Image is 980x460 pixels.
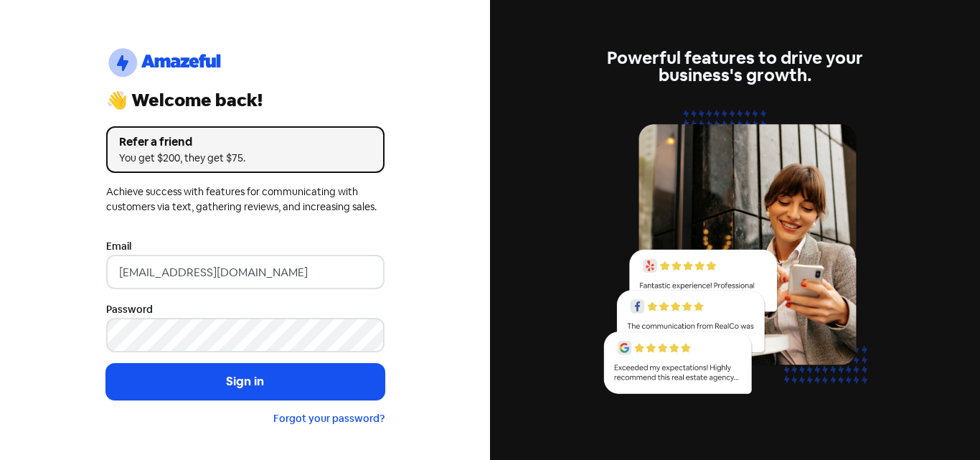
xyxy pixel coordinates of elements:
[596,50,875,84] div: Powerful features to drive your business's growth.
[106,92,385,109] div: 👋 Welcome back!
[596,101,875,410] img: reviews
[273,412,385,425] a: Forgot your password?
[106,255,385,289] input: Enter your email address...
[106,302,153,317] label: Password
[119,133,372,151] div: Refer a friend
[106,184,385,215] div: Achieve success with features for communicating with customers via text, gathering reviews, and i...
[106,364,385,400] button: Sign in
[119,151,372,166] div: You get $200, they get $75.
[106,239,131,254] label: Email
